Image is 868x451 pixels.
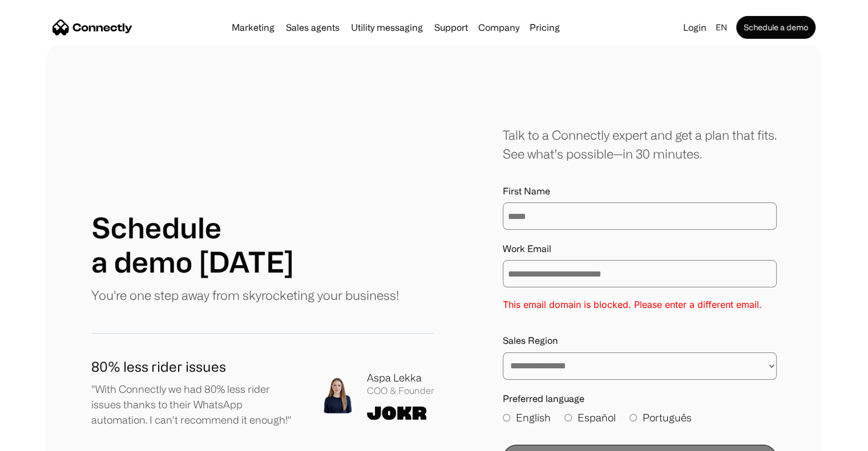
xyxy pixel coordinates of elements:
p: "With Connectly we had 80% less rider issues thanks to their WhatsApp automation. I can't recomme... [91,381,297,428]
input: Español [564,414,572,421]
div: Company [475,19,523,35]
label: Sales Region [503,335,777,346]
div: Aspa Lekka [367,370,434,385]
div: COO & Founder [367,385,434,396]
div: Company [478,19,519,35]
a: Support [430,23,473,32]
p: This email domain is blocked. Please enter a different email. [503,296,777,312]
label: Preferred language [503,393,777,404]
label: Work Email [503,243,777,254]
div: en [711,19,734,35]
a: home [53,19,132,36]
a: Utility messaging [346,23,427,32]
a: Pricing [525,23,564,32]
h1: 80% less rider issues [91,356,297,377]
ul: Language list [23,431,68,447]
label: Português [629,410,692,425]
label: English [503,410,551,425]
a: Marketing [227,23,279,32]
div: Talk to a Connectly expert and get a plan that fits. See what’s possible—in 30 minutes. [503,125,777,163]
label: Español [564,410,616,425]
a: Schedule a demo [736,16,815,39]
div: en [716,19,727,35]
input: Português [629,414,637,421]
h1: Schedule a demo [DATE] [91,210,294,279]
aside: Language selected: English [11,430,68,447]
label: First Name [503,186,777,197]
input: English [503,414,510,421]
p: You're one step away from skyrocketing your business! [91,286,399,304]
a: Sales agents [281,23,344,32]
a: Login [679,19,711,35]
